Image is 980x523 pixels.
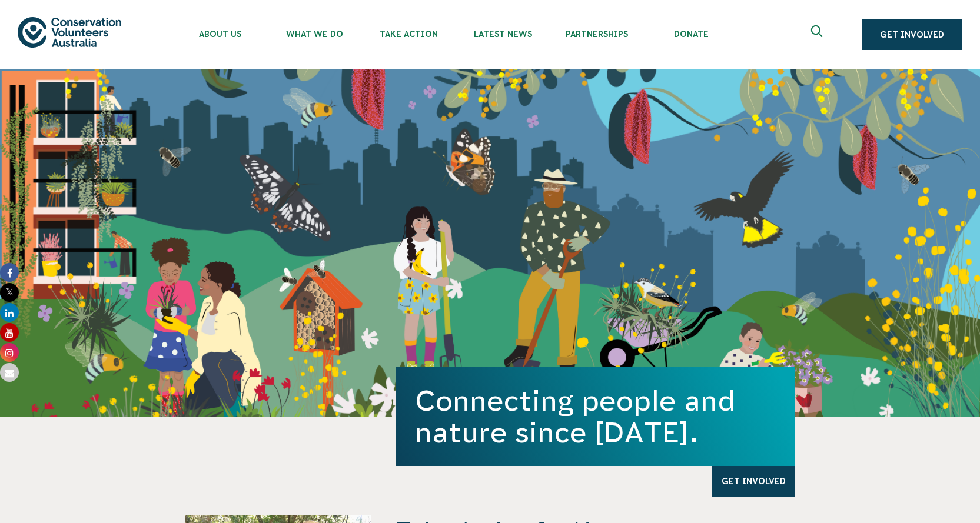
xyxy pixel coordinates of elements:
[267,29,361,39] span: What We Do
[18,17,121,47] img: logo.svg
[415,385,776,448] h1: Connecting people and nature since [DATE].
[456,29,550,39] span: Latest News
[361,29,456,39] span: Take Action
[173,29,267,39] span: About Us
[550,29,644,39] span: Partnerships
[804,21,832,49] button: Expand search box Close search box
[712,466,795,497] a: Get Involved
[644,29,738,39] span: Donate
[862,19,962,50] a: Get Involved
[811,25,826,44] span: Expand search box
